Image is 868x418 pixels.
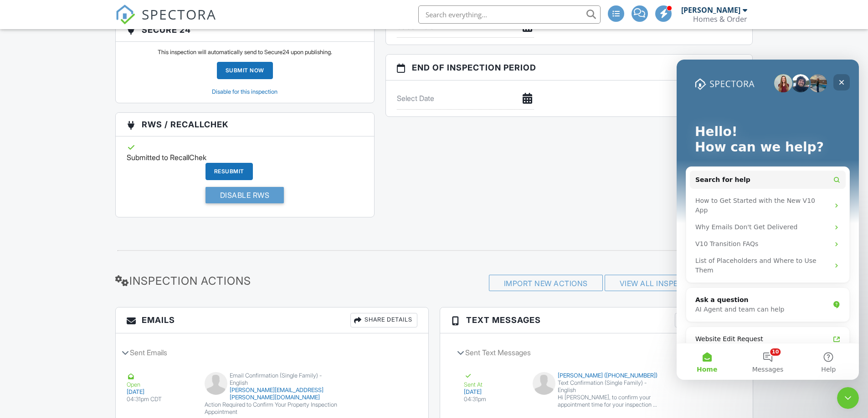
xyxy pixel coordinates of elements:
span: SPECTORA [142,5,216,24]
span: End of Inspection Period [412,61,536,74]
img: default-user-f0147aede5fd5fa78ca7ade42f37bd4542148d508eef1c3d3ea960f66861d68b.jpg [533,372,555,395]
div: Import New Actions [489,275,603,291]
div: Text Confirmation (Single Family) - English [533,379,660,394]
div: [PERSON_NAME] ([PHONE_NUMBER]) [533,372,660,379]
img: default-user-f0147aede5fd5fa78ca7ade42f37bd4542148d508eef1c3d3ea960f66861d68b.jpg [205,372,227,395]
h3: RWS / RecallChek [116,113,374,136]
h3: Emails [116,307,428,333]
a: Disable for this inspection [212,88,277,95]
div: Sent Text Messages [451,340,742,365]
h3: Text Messages [440,307,753,333]
iframe: Intercom live chat [837,387,859,409]
div: Action Required to Confirm Your Property Inspection Appointment [205,401,339,416]
div: Hi [PERSON_NAME], to confirm your appointment time for your inspection at [STREET_ADDRESS][US_STA... [558,394,660,408]
div: Sent At [464,372,522,388]
div: 04:31pm [464,396,522,403]
input: Disable RWS [205,187,284,203]
div: Open [127,372,194,388]
div: Share Details [675,313,742,327]
div: [DATE] [464,388,522,396]
iframe: Intercom live chat [677,60,859,380]
div: [PERSON_NAME][EMAIL_ADDRESS][PERSON_NAME][DOMAIN_NAME] [205,387,339,401]
div: 04:31pm CDT [127,396,194,403]
a: Submit Now [217,62,273,79]
div: Homes & Order [693,15,747,24]
input: Search everything... [418,5,601,24]
div: Share Details [350,313,417,327]
h3: Secure 24 [116,18,374,42]
div: Submitted to RecallChek [121,143,369,162]
a: View All Inspection Actions [620,279,738,288]
a: Resubmit [205,163,284,210]
div: [DATE] [127,388,194,396]
img: The Best Home Inspection Software - Spectora [115,5,135,25]
p: This inspection will automatically send to Secure24 upon publishing. [158,49,332,56]
div: [PERSON_NAME] [681,5,740,15]
div: Sent Emails [116,340,428,365]
div: Email Confirmation (Single Family) - English [205,372,339,387]
div: Resubmit [205,163,253,180]
h3: Inspection Actions [115,275,321,287]
a: SPECTORA [115,12,216,31]
input: Select Date [397,87,534,110]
